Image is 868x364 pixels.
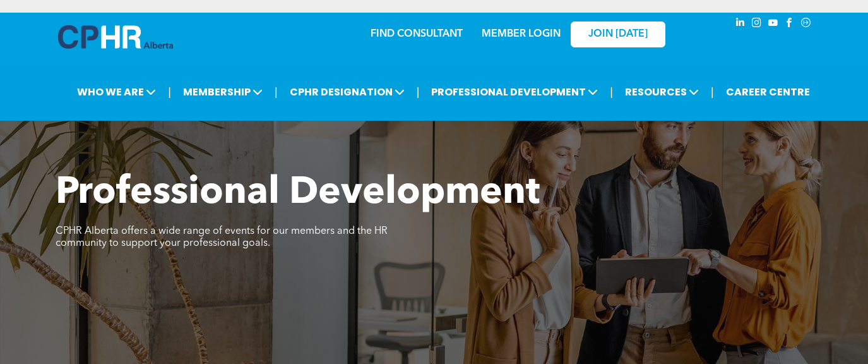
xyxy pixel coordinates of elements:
[56,226,388,248] span: CPHR Alberta offers a wide range of events for our members and the HR community to support your p...
[783,16,797,33] a: facebook
[750,16,764,33] a: instagram
[482,29,561,39] a: MEMBER LOGIN
[766,16,780,33] a: youtube
[371,29,463,39] a: FIND CONSULTANT
[427,80,602,104] span: PROFESSIONAL DEVELOPMENT
[711,79,714,105] li: |
[275,79,278,105] li: |
[168,79,171,105] li: |
[722,80,814,104] a: CAREER CENTRE
[417,79,420,105] li: |
[799,16,813,33] a: Social network
[588,28,648,40] span: JOIN [DATE]
[58,25,173,49] img: A blue and white logo for cp alberta
[286,80,408,104] span: CPHR DESIGNATION
[621,80,703,104] span: RESOURCES
[73,80,160,104] span: WHO WE ARE
[734,16,747,33] a: linkedin
[610,79,613,105] li: |
[56,174,540,212] span: Professional Development
[179,80,266,104] span: MEMBERSHIP
[571,21,665,47] a: JOIN [DATE]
